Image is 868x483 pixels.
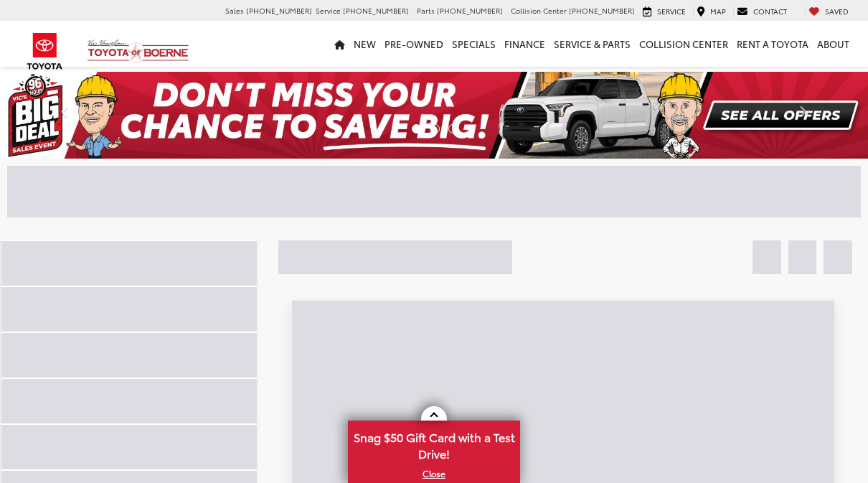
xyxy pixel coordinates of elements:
img: Vic Vaughan Toyota of Boerne [87,39,189,64]
span: Contact [753,6,787,17]
span: Service [657,6,686,17]
span: [PHONE_NUMBER] [343,5,409,16]
a: Service & Parts: Opens in a new tab [549,21,635,67]
a: Finance [500,21,549,67]
a: Pre-Owned [380,21,448,67]
span: Saved [825,6,849,17]
span: Service [316,5,341,16]
span: Map [710,6,726,17]
span: [PHONE_NUMBER] [246,5,312,16]
span: Snag $50 Gift Card with a Test Drive! [349,422,519,466]
a: Contact [733,6,791,17]
a: About [813,21,854,67]
span: Sales [225,5,244,16]
a: Specials [448,21,500,67]
a: Collision Center [635,21,732,67]
a: My Saved Vehicles [805,6,852,17]
span: Collision Center [511,5,567,16]
span: [PHONE_NUMBER] [437,5,503,16]
img: Toyota [18,28,72,75]
span: Parts [417,5,435,16]
a: New [349,21,380,67]
a: Map [693,6,730,17]
a: Service [639,6,689,17]
span: [PHONE_NUMBER] [569,5,635,16]
a: Home [330,21,349,67]
a: Rent a Toyota [732,21,813,67]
